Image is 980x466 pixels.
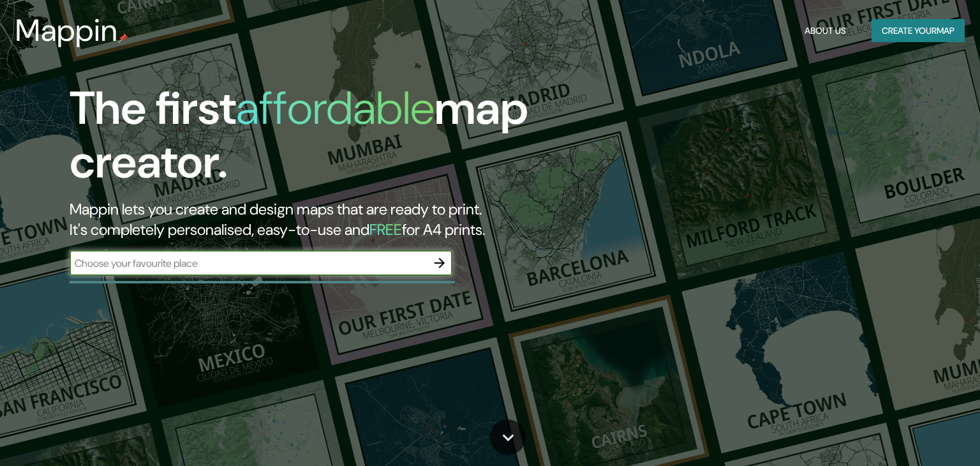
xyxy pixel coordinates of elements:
[799,19,851,43] button: About Us
[15,13,118,49] h3: Mappin
[236,79,434,138] h1: affordable
[872,19,965,43] button: Create yourmap
[369,220,402,239] h5: FREE
[70,82,560,199] h1: The first map creator.
[70,199,560,240] h2: Mappin lets you create and design maps that are ready to print. It's completely personalised, eas...
[118,33,128,43] img: mappin-pin
[70,256,427,271] input: Choose your favourite place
